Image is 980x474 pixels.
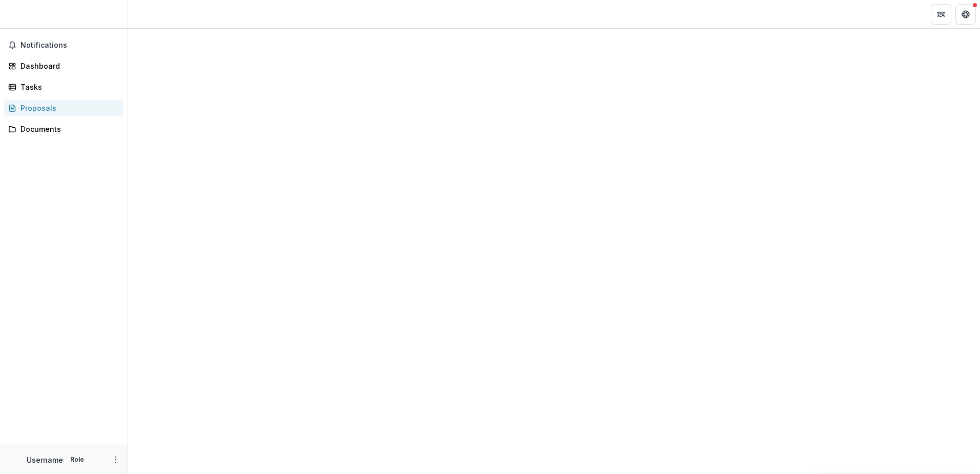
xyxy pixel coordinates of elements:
div: Dashboard [21,61,115,71]
a: Proposals [4,100,124,116]
a: Dashboard [4,57,124,74]
span: Notifications [21,41,119,50]
button: Partners [931,4,951,25]
a: Documents [4,121,124,137]
p: Username [27,455,63,465]
div: Documents [21,124,115,134]
p: Role [67,455,87,464]
button: More [109,453,121,466]
a: Tasks [4,78,124,95]
div: Tasks [21,82,115,92]
button: Notifications [4,37,124,53]
div: Proposals [21,103,115,113]
button: Get Help [955,4,976,25]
